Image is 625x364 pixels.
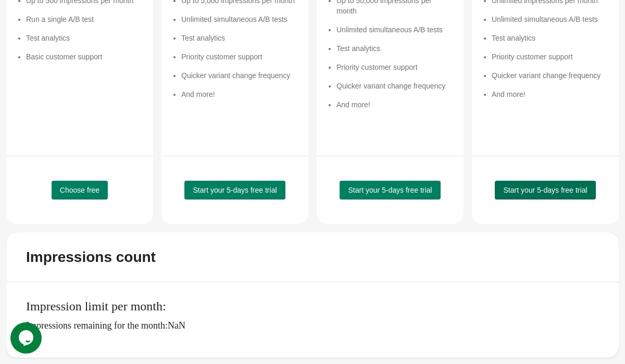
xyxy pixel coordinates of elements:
li: Unlimited simultaneous A/B tests [181,14,298,24]
li: And more! [336,99,453,110]
li: Priority customer support [181,52,298,62]
li: Test analytics [492,33,608,43]
li: Quicker variant change frequency [181,70,298,81]
li: Quicker variant change frequency [336,81,453,91]
li: Unlimited simultaneous A/B tests [492,14,608,24]
p: Impressions remaining for the month: NaN [26,320,608,331]
li: Priority customer support [492,52,608,62]
li: And more! [492,89,608,99]
li: Test analytics [181,33,298,43]
button: Choose free [52,181,108,199]
li: Run a single A/B test [26,14,143,24]
span: Start your 5-days free trial [193,186,277,194]
p: Impression limit per month: [26,299,608,314]
span: Start your 5-days free trial [503,186,587,194]
div: Impressions count [26,249,156,266]
li: Quicker variant change frequency [492,70,608,81]
button: Start your 5-days free trial [340,181,440,199]
li: Test analytics [336,43,453,54]
span: Choose free [60,186,99,194]
button: Start your 5-days free trial [184,181,285,199]
button: Start your 5-days free trial [495,181,595,199]
li: And more! [181,89,298,99]
li: Basic customer support [26,52,143,62]
iframe: chat widget [10,322,44,354]
li: Test analytics [26,33,143,43]
span: Start your 5-days free trial [348,186,432,194]
li: Unlimited simultaneous A/B tests [336,24,453,35]
li: Priority customer support [336,62,453,72]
